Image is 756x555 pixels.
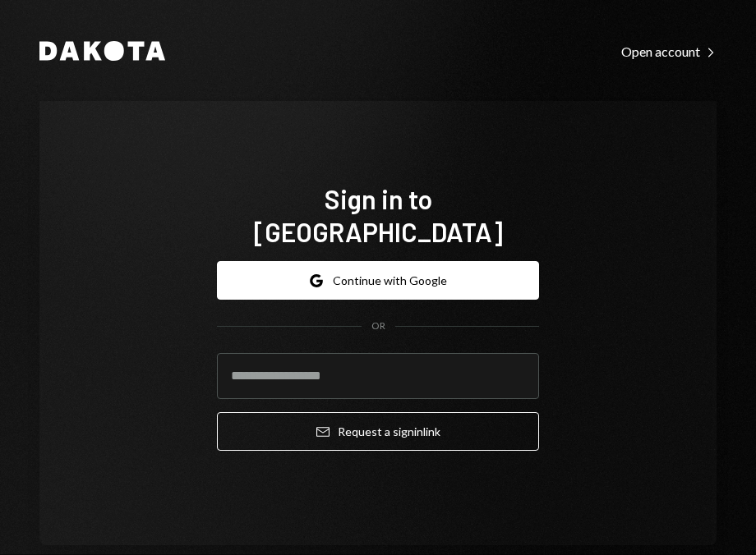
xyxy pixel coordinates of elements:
a: Open account [621,42,717,60]
h1: Sign in to [GEOGRAPHIC_DATA] [217,182,539,248]
div: Open account [621,44,717,60]
div: OR [371,319,385,333]
button: Request a signinlink [217,412,539,451]
button: Continue with Google [217,261,539,300]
